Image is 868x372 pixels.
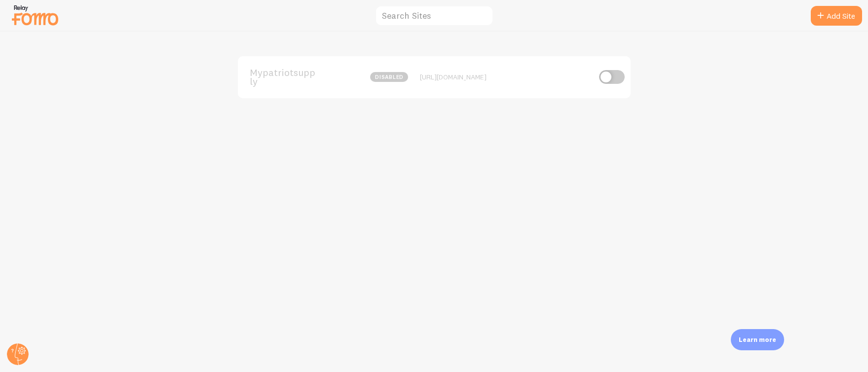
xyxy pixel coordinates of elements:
img: fomo-relay-logo-orange.svg [10,2,60,28]
p: Learn more [739,335,776,344]
div: [URL][DOMAIN_NAME] [420,73,590,81]
span: Mypatriotsupply [250,68,329,86]
div: Learn more [731,329,784,350]
span: disabled [370,72,408,82]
